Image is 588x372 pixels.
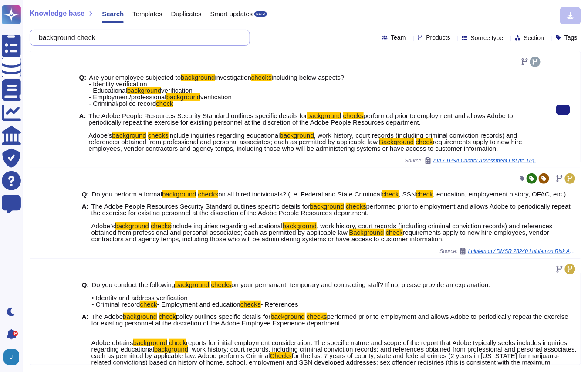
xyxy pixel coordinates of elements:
[34,30,241,45] input: Search a question or template...
[30,10,84,17] span: Knowledge base
[171,222,283,230] span: include inquiries regarding educational
[2,348,25,367] button: user
[89,74,181,81] span: Are your employee subjected to
[468,249,577,254] span: Lululemon / DMSR 28240 Lululemon Risk Assessment questionnarie VRA.
[524,35,544,41] span: Section
[254,11,267,17] div: BETA
[91,190,162,198] span: Do you perform a formal
[91,339,568,353] span: reports for initial employment consideration. The specific nature and scope of the report that Ad...
[433,158,542,163] span: AIA / TPSA Control Assessment List (to TP) v2.7.5 (2)
[91,281,175,288] span: Do you conduct the following
[13,331,18,336] div: 9+
[271,313,305,320] mark: background
[426,34,450,41] span: Products
[91,313,569,346] span: performed prior to employment and allows Adobe to periodically repeat the exercise for existing p...
[399,190,416,198] span: , SSN
[88,112,307,119] span: The Adobe People Resources Security Standard outlines specific details for
[198,190,219,198] mark: checks
[346,203,366,210] mark: checks
[89,93,232,107] span: verification - Criminal/police record
[176,313,271,320] span: policy outlines specific details for
[349,229,384,236] mark: Background
[157,301,240,308] span: • Employment and education
[88,138,522,152] span: requirements apply to new hire employees, vendor contractors and agency temps, including those wh...
[251,74,272,81] mark: checks
[391,34,406,41] span: Team
[169,132,280,139] span: include inquiries regarding educational
[112,132,146,139] mark: background
[156,100,173,107] mark: check
[416,138,433,145] mark: check
[91,281,490,308] span: on your permanant, temporary and contracting staff? If no, please provide an explanation. • Ident...
[133,339,167,346] mark: background
[3,349,19,365] img: user
[211,281,232,288] mark: checks
[82,191,89,197] b: Q:
[564,34,578,41] span: Tags
[115,222,149,230] mark: background
[91,313,123,320] span: The Adobe
[91,222,553,236] span: , work history, court records (including criminal conviction records) and references obtained fro...
[82,281,89,308] b: Q:
[240,301,261,308] mark: checks
[82,203,89,242] b: A:
[123,313,157,320] mark: background
[140,301,157,308] mark: check
[169,339,186,346] mark: check
[307,313,327,320] mark: checks
[166,93,200,101] mark: background
[261,301,298,308] span: • References
[162,190,196,198] mark: background
[283,222,317,230] mark: background
[386,229,403,236] mark: check
[132,10,162,17] span: Templates
[416,190,433,198] mark: check
[88,132,517,145] span: , work history, court records (including criminal conviction records) and references obtained fro...
[379,138,414,145] mark: Background
[88,112,513,139] span: performed prior to employment and allows Adobe to periodically repeat the exercise for existing p...
[151,222,171,230] mark: checks
[181,74,215,81] mark: background
[159,313,176,320] mark: check
[148,132,169,139] mark: checks
[91,203,310,210] span: The Adobe People Resources Security Standard outlines specific details for
[154,345,188,353] mark: background
[433,190,566,198] span: , education, employement history, OFAC, etc.)
[215,74,251,81] span: investigation
[405,157,542,164] span: Source:
[440,248,577,255] span: Source:
[307,112,341,119] mark: background
[89,74,344,94] span: including below aspects? - Identity verification - Educational
[89,87,193,101] span: verification - Employment/professional
[91,345,577,359] span: ; work history; court records, including criminal conviction records; and references obtained fro...
[218,190,382,198] span: on all hired individuals? (i.e. Federal and State Crimincal
[91,203,571,230] span: performed prior to employment and allows Adobe to periodically repeat the exercise for existing p...
[175,281,209,288] mark: background
[91,229,549,243] span: requirements apply to new hire employees, vendor contractors and agency temps, including those wh...
[310,203,344,210] mark: background
[79,74,87,107] b: Q:
[471,35,504,41] span: Source type
[102,10,124,17] span: Search
[210,10,253,17] span: Smart updates
[343,112,364,119] mark: checks
[127,87,161,94] mark: background
[79,112,86,152] b: A:
[270,352,292,359] mark: Checks
[382,190,399,198] mark: check
[171,10,202,17] span: Duplicates
[280,132,314,139] mark: background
